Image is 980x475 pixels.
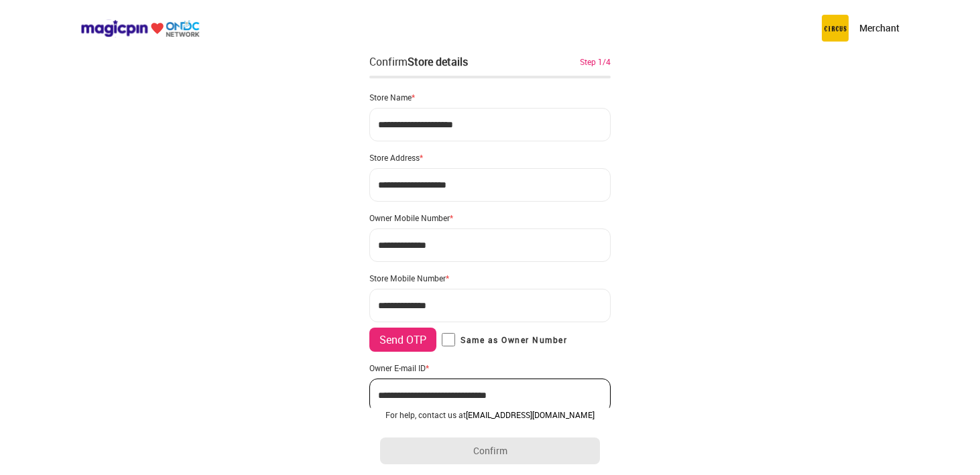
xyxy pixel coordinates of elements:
[80,19,200,38] img: ondc-logo-new-small.8a59708e.svg
[380,409,600,420] div: For help, contact us at
[369,273,611,283] div: Store Mobile Number
[580,56,611,68] div: Step 1/4
[442,333,567,346] label: Same as Owner Number
[822,15,849,42] img: circus.b677b59b.png
[466,409,595,420] a: [EMAIL_ADDRESS][DOMAIN_NAME]
[408,54,468,69] div: Store details
[369,212,611,223] div: Owner Mobile Number
[369,92,611,103] div: Store Name
[369,152,611,163] div: Store Address
[369,362,611,373] div: Owner E-mail ID
[380,437,600,464] button: Confirm
[369,328,436,352] button: Send OTP
[369,54,468,70] div: Confirm
[442,333,455,346] input: Same as Owner Number
[859,21,900,35] p: Merchant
